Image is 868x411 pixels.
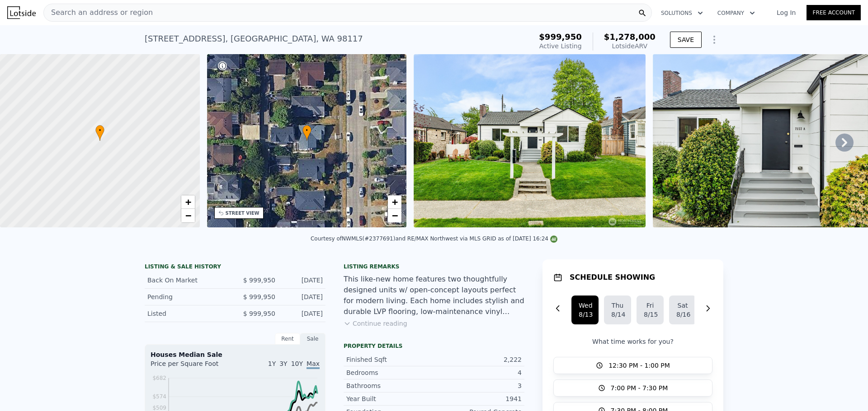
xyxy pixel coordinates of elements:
div: Wed [579,301,591,310]
button: 12:30 PM - 1:00 PM [553,357,712,374]
div: Rent [275,333,300,345]
a: Zoom in [388,195,401,209]
div: This like-new home features two thoughtfully designed units w/ open-concept layouts perfect for m... [344,274,524,317]
button: Show Options [705,31,723,49]
div: [DATE] [283,309,323,318]
div: Pending [147,292,228,301]
span: Search an address or region [44,7,153,18]
div: Price per Square Foot [151,359,235,374]
div: • [302,125,311,141]
div: • [95,125,104,141]
div: Finished Sqft [346,355,434,364]
div: Listed [147,309,228,318]
div: Year Built [346,394,434,403]
span: 10Y [291,360,303,367]
div: Bathrooms [346,381,434,390]
div: Lotside ARV [604,42,656,51]
span: $ 999,950 [243,310,275,317]
span: $ 999,950 [243,277,275,284]
div: [DATE] [283,276,323,285]
img: Lotside [7,6,36,19]
div: Houses Median Sale [151,350,320,359]
div: Listing remarks [344,263,524,270]
span: + [392,196,398,208]
div: 2,222 [434,355,522,364]
a: Zoom in [181,195,195,209]
span: + [185,196,191,208]
button: Sat8/16 [669,296,696,324]
div: LISTING & SALE HISTORY [145,263,325,272]
button: Company [710,5,762,21]
div: 8/13 [579,310,591,319]
button: Wed8/13 [571,296,599,324]
span: − [392,210,398,221]
tspan: $509 [152,405,166,411]
a: Free Account [807,5,861,20]
div: 8/16 [676,310,689,319]
button: Fri8/15 [637,296,664,324]
button: SAVE [670,32,702,48]
div: 8/15 [644,310,656,319]
button: Continue reading [344,319,407,328]
div: Sale [300,333,325,345]
span: 12:30 PM - 1:00 PM [609,361,670,370]
span: 7:00 PM - 7:30 PM [611,383,668,393]
div: Fri [644,301,656,310]
span: • [302,126,311,134]
div: Property details [344,342,524,350]
div: Thu [611,301,624,310]
span: 1Y [268,360,276,367]
span: • [95,126,104,134]
tspan: $574 [152,393,166,400]
button: Solutions [654,5,710,21]
span: − [185,210,191,221]
span: $1,278,000 [604,32,656,42]
a: Zoom out [181,209,195,222]
span: 3Y [279,360,287,367]
a: Log In [766,8,807,17]
div: Back On Market [147,276,228,285]
tspan: $682 [152,375,166,381]
div: [STREET_ADDRESS] , [GEOGRAPHIC_DATA] , WA 98117 [145,32,363,45]
div: 3 [434,381,522,390]
a: Zoom out [388,209,401,222]
span: Max [307,360,320,369]
div: Sat [676,301,689,310]
h1: SCHEDULE SHOWING [570,272,655,283]
span: Active Listing [539,42,582,50]
div: Courtesy of NWMLS (#2377691) and RE/MAX Northwest via MLS GRID as of [DATE] 16:24 [311,236,557,242]
div: [DATE] [283,292,323,301]
p: What time works for you? [553,337,712,346]
div: 1941 [434,394,522,403]
img: NWMLS Logo [550,236,557,243]
button: Thu8/14 [604,296,631,324]
img: Sale: 148818595 Parcel: 121441247 [414,54,646,227]
span: $999,950 [539,32,582,42]
div: 4 [434,368,522,377]
span: $ 999,950 [243,293,275,300]
div: 8/14 [611,310,624,319]
div: Bedrooms [346,368,434,377]
div: STREET VIEW [226,210,259,217]
button: 7:00 PM - 7:30 PM [553,379,712,397]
